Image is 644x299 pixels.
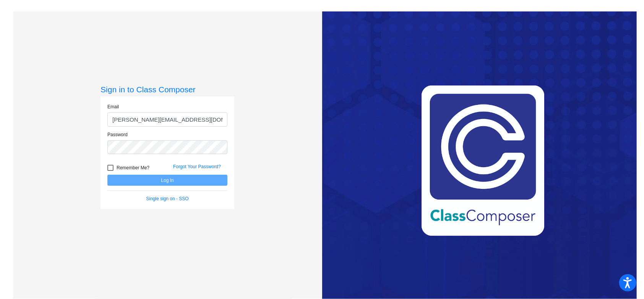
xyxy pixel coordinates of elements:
[107,131,128,138] label: Password
[117,163,149,172] span: Remember Me?
[146,196,188,201] a: Single sign on - SSO
[107,175,227,186] button: Log In
[101,85,234,94] h3: Sign in to Class Composer
[173,164,221,169] a: Forgot Your Password?
[107,103,119,110] label: Email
